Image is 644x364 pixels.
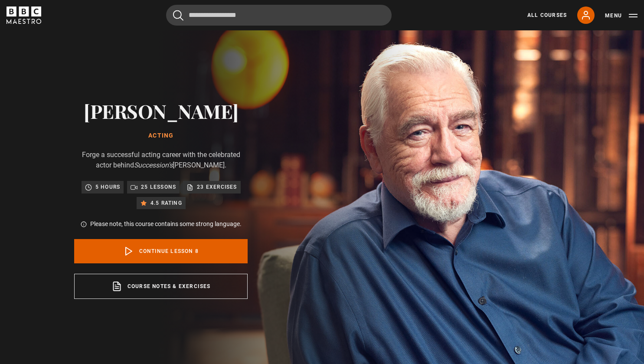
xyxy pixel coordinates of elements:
[527,11,567,19] a: All Courses
[173,10,183,21] button: Submit the search query
[166,5,392,26] input: Search
[74,274,248,299] a: Course notes & exercises
[7,7,41,24] svg: BBC Maestro
[95,183,120,191] p: 5 hours
[90,220,242,229] p: Please note, this course contains some strong language.
[74,100,248,122] h2: [PERSON_NAME]
[74,150,248,171] p: Forge a successful acting career with the celebrated actor behind [PERSON_NAME].
[150,199,182,207] p: 4.5 rating
[134,161,173,169] i: Succession's
[74,239,248,263] a: Continue lesson 8
[141,183,176,191] p: 25 lessons
[74,132,248,139] h1: Acting
[197,183,237,191] p: 23 exercises
[605,11,637,20] button: Toggle navigation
